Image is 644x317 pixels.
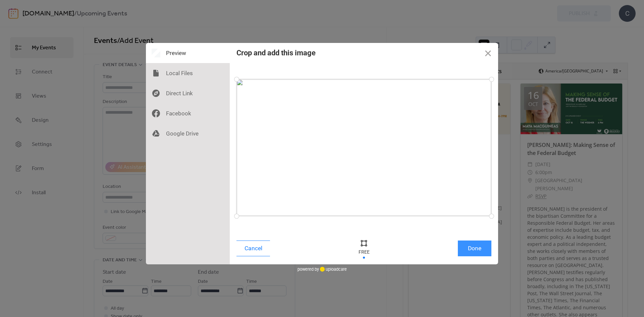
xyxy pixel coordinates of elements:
[298,264,347,274] div: powered by
[458,241,491,256] button: Done
[146,43,230,63] div: Preview
[146,83,230,103] div: Direct Link
[478,43,498,63] button: Close
[236,49,316,57] div: Crop and add this image
[146,123,230,144] div: Google Drive
[319,267,347,272] a: uploadcare
[146,103,230,123] div: Facebook
[236,241,270,256] button: Cancel
[146,63,230,83] div: Local Files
